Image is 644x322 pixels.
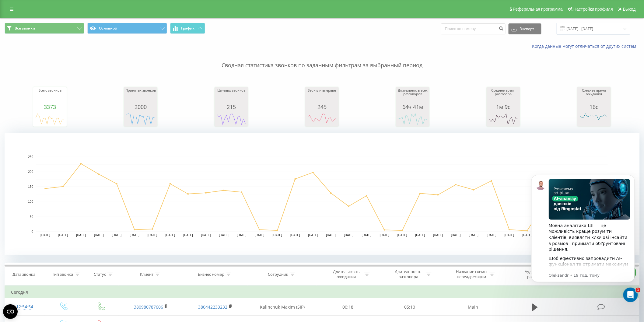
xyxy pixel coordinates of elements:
[451,234,461,237] text: [DATE]
[397,234,407,237] text: [DATE]
[517,269,557,279] div: Аудиозапись разговора
[579,89,609,104] div: Среднее время ожидания
[201,234,211,237] text: [DATE]
[532,43,639,49] a: Когда данные могут отличаться от других систем
[130,234,139,237] text: [DATE]
[125,110,156,128] svg: A chart.
[273,234,282,237] text: [DATE]
[166,234,175,237] text: [DATE]
[487,234,496,237] text: [DATE]
[415,234,425,237] text: [DATE]
[469,234,479,237] text: [DATE]
[3,304,18,319] button: Open CMP widget
[317,298,379,316] td: 00:18
[509,23,541,34] button: Экспорт
[35,110,65,128] svg: A chart.
[5,23,84,34] button: Все звонки
[112,234,122,237] text: [DATE]
[488,104,519,110] div: 1м 9с
[290,234,300,237] text: [DATE]
[488,89,519,104] div: Среднее время разговора
[30,215,33,219] text: 50
[170,23,205,34] button: График
[94,234,104,237] text: [DATE]
[623,288,638,302] iframe: Intercom live chat
[216,110,247,128] svg: A chart.
[216,89,247,104] div: Целевых звонков
[522,166,644,306] iframe: Intercom notifications повідомлення
[247,298,317,316] td: Kalinchuk Maxim (SIP)
[455,269,488,279] div: Название схемы переадресации
[198,304,228,310] a: 380442233232
[140,272,153,277] div: Клиент
[579,110,609,128] svg: A chart.
[307,104,337,110] div: 245
[397,104,428,110] div: 64ч 41м
[636,288,641,292] span: 1
[397,110,428,128] svg: A chart.
[12,272,35,277] div: Дата звонка
[397,89,428,104] div: Длительность всех разговоров
[87,23,167,34] button: Основной
[198,272,224,277] div: Бизнес номер
[579,104,609,110] div: 16с
[5,49,639,69] p: Сводная статистика звонков по заданным фильтрам за выбранный период
[219,234,229,237] text: [DATE]
[35,104,65,110] div: 3373
[28,185,33,189] text: 150
[268,272,288,277] div: Сотрудник
[505,234,514,237] text: [DATE]
[125,89,156,104] div: Принятых звонков
[513,7,563,12] span: Реферальная программа
[330,269,363,279] div: Длительность ожидания
[441,298,506,316] td: Main
[307,89,337,104] div: Звонили впервые
[326,234,336,237] text: [DATE]
[441,23,506,34] input: Поиск по номеру
[623,7,636,12] span: Выход
[31,230,33,233] text: 0
[237,234,247,237] text: [DATE]
[433,234,443,237] text: [DATE]
[255,234,264,237] text: [DATE]
[58,234,68,237] text: [DATE]
[5,286,639,298] td: Сегодня
[134,304,163,310] a: 380980787606
[28,200,33,204] text: 100
[28,170,33,173] text: 200
[573,7,613,12] span: Настройки профиля
[28,155,33,159] text: 250
[148,234,157,237] text: [DATE]
[392,269,425,279] div: Длительность разговора
[379,298,441,316] td: 05:10
[5,133,640,255] svg: A chart.
[52,272,73,277] div: Тип звонка
[216,104,247,110] div: 215
[125,104,156,110] div: 2000
[15,26,35,31] span: Все звонки
[181,26,195,30] span: График
[307,110,337,128] svg: A chart.
[183,234,193,237] text: [DATE]
[76,234,86,237] text: [DATE]
[362,234,372,237] text: [DATE]
[11,301,38,313] div: 12:54:54
[344,234,354,237] text: [DATE]
[380,234,390,237] text: [DATE]
[35,89,65,104] div: Всего звонков
[488,110,519,128] svg: A chart.
[308,234,318,237] text: [DATE]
